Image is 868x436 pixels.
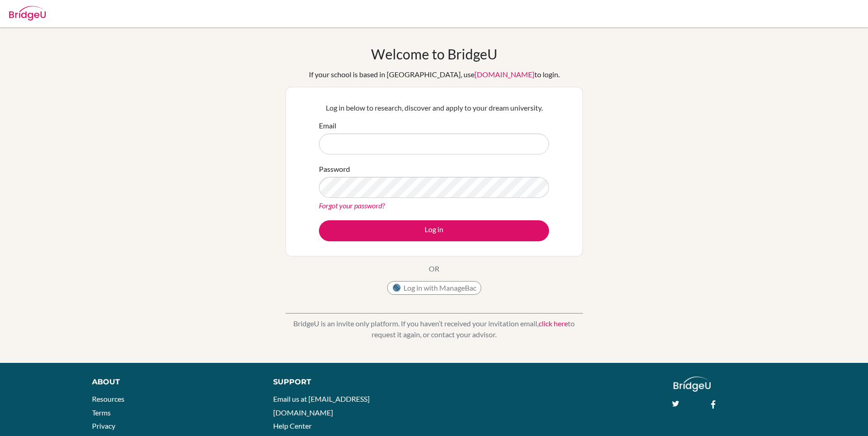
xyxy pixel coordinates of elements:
[319,201,385,210] a: Forgot your password?
[309,69,560,80] div: If your school is based in [GEOGRAPHIC_DATA], use to login.
[319,102,549,113] p: Log in below to research, discover and apply to your dream university.
[319,120,336,131] label: Email
[9,6,46,21] img: Bridge-U
[286,318,583,340] p: BridgeU is an invite only platform. If you haven’t received your invitation email, to request it ...
[674,377,711,392] img: logo_white@2x-f4f0deed5e89b7ecb1c2cc34c3e3d731f90f0f143d5ea2071677605dd97b5244.png
[319,220,549,241] button: Log in
[92,394,124,403] a: Resources
[319,164,350,175] label: Password
[539,319,568,328] a: click here
[273,394,370,417] a: Email us at [EMAIL_ADDRESS][DOMAIN_NAME]
[474,70,534,79] a: [DOMAIN_NAME]
[273,421,312,430] a: Help Center
[429,263,439,274] p: OR
[273,377,423,388] div: Support
[387,281,481,295] button: Log in with ManageBac
[92,377,253,388] div: About
[92,421,115,430] a: Privacy
[92,408,111,417] a: Terms
[371,46,497,62] h1: Welcome to BridgeU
